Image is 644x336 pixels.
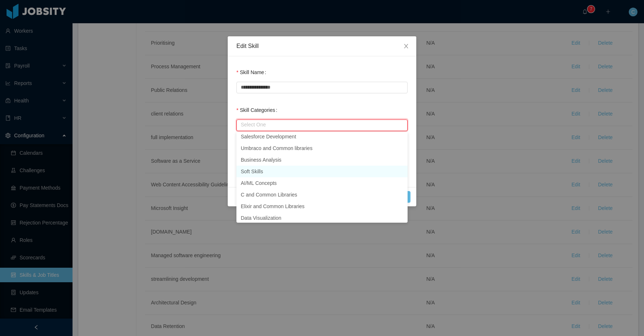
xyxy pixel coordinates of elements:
[236,69,269,75] label: Skill Name
[236,82,408,93] input: Skill Name
[236,212,408,224] li: Data Visualization
[396,36,416,57] button: Close
[236,107,280,113] label: Skill Categories
[236,131,408,142] li: Salesforce Development
[236,142,408,154] li: Umbraco and Common libraries
[236,154,408,166] li: Business Analysis
[236,189,408,201] li: C and Common Libraries
[236,131,408,139] div: Skill Category is required
[236,166,408,177] li: Soft Skills
[236,42,408,50] div: Edit Skill
[236,201,408,212] li: Elixir and Common Libraries
[403,43,409,49] i: icon: close
[236,177,408,189] li: AI/ML Concepts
